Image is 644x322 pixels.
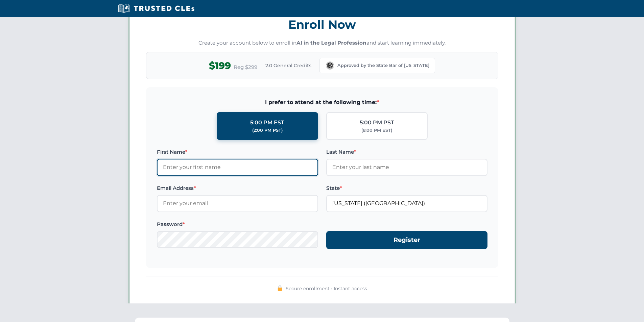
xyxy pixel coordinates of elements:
[157,148,318,156] label: First Name
[250,118,284,127] div: 5:00 PM EST
[157,98,487,107] span: I prefer to attend at the following time:
[116,3,197,14] img: Trusted CLEs
[296,40,366,46] strong: AI in the Legal Profession
[360,118,394,127] div: 5:00 PM PST
[146,39,498,47] p: Create your account below to enroll in and start learning immediately.
[157,195,318,212] input: Enter your email
[234,63,257,71] span: Reg $299
[157,159,318,176] input: Enter your first name
[326,231,487,249] button: Register
[361,127,392,134] div: (8:00 PM EST)
[326,184,487,192] label: State
[277,286,283,291] img: 🔒
[326,159,487,176] input: Enter your last name
[325,61,335,70] img: Washington Bar
[146,14,498,35] h3: Enroll Now
[209,58,231,73] span: $199
[326,195,487,212] input: Washington (WA)
[286,285,367,292] span: Secure enrollment • Instant access
[326,148,487,156] label: Last Name
[265,62,311,69] span: 2.0 General Credits
[157,220,318,228] label: Password
[337,62,429,69] span: Approved by the State Bar of [US_STATE]
[157,184,318,192] label: Email Address
[252,127,283,134] div: (2:00 PM PST)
